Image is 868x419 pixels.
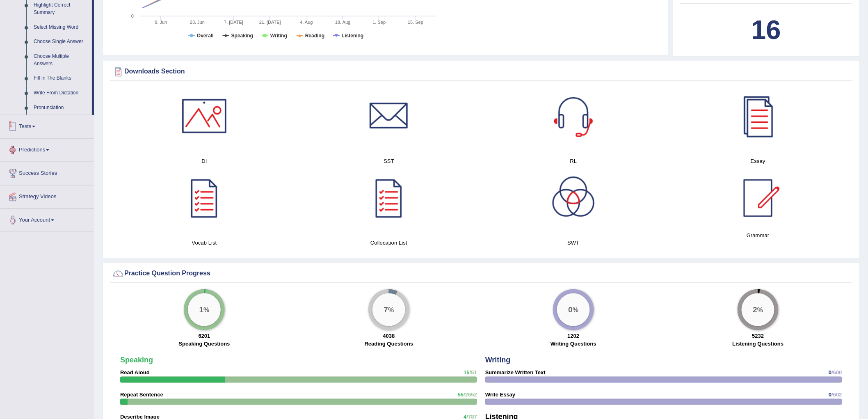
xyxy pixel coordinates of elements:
[30,101,92,115] a: Pronunciation
[259,20,281,25] tspan: 21. [DATE]
[485,370,546,376] strong: Summarize Written Text
[485,157,662,165] h4: RL
[188,293,221,326] div: %
[120,356,153,364] strong: Speaking
[753,305,758,314] big: 2
[832,370,842,376] span: /600
[120,392,163,398] strong: Repeat Sentence
[270,33,287,39] tspan: Writing
[30,49,92,71] a: Choose Multiple Answers
[470,370,477,376] span: /51
[408,20,423,25] tspan: 15. Sep
[155,20,167,25] tspan: 9. Jun
[335,20,350,25] tspan: 18. Aug
[832,392,842,398] span: /602
[112,66,850,78] div: Downloads Section
[742,293,774,326] div: %
[231,33,253,39] tspan: Speaking
[30,86,92,101] a: Write From Dictation
[557,293,590,326] div: %
[0,139,94,159] a: Predictions
[301,239,477,247] h4: Collocation List
[372,293,405,326] div: %
[300,20,313,25] tspan: 4. Aug
[116,157,292,165] h4: DI
[116,239,292,247] h4: Vocab List
[30,71,92,86] a: Fill In The Blanks
[752,333,764,339] strong: 5232
[30,34,92,49] a: Choose Single Answer
[550,340,596,348] label: Writing Questions
[301,157,477,165] h4: SST
[829,370,831,376] span: 0
[190,20,205,25] tspan: 23. Jun
[733,340,784,348] label: Listening Questions
[485,239,662,247] h4: SWT
[384,305,388,314] big: 7
[197,33,214,39] tspan: Overall
[485,392,515,398] strong: Write Essay
[464,370,469,376] span: 15
[0,185,94,206] a: Strategy Videos
[179,340,230,348] label: Speaking Questions
[342,33,363,39] tspan: Listening
[829,392,831,398] span: 0
[131,14,134,18] text: 0
[569,305,573,314] big: 0
[485,356,511,364] strong: Writing
[373,20,386,25] tspan: 1. Sep
[0,209,94,229] a: Your Account
[112,268,850,280] div: Practice Question Progress
[383,333,395,339] strong: 4038
[199,333,210,339] strong: 6201
[752,15,781,45] b: 16
[0,115,94,136] a: Tests
[365,340,413,348] label: Reading Questions
[224,20,243,25] tspan: 7. [DATE]
[30,20,92,35] a: Select Missing Word
[464,392,477,398] span: /2652
[199,305,204,314] big: 1
[568,333,580,339] strong: 1202
[458,392,464,398] span: 55
[120,370,150,376] strong: Read Aloud
[670,157,846,165] h4: Essay
[0,162,94,183] a: Success Stories
[670,231,846,240] h4: Grammar
[305,33,324,39] tspan: Reading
